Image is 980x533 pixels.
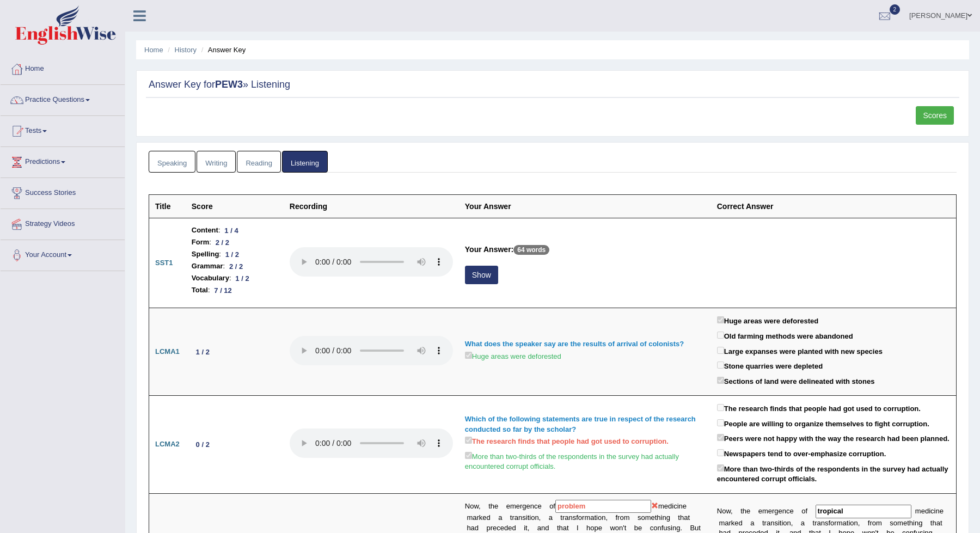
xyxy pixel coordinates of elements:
[903,519,907,527] b: e
[869,519,872,527] b: r
[834,519,836,527] b: r
[155,259,173,267] b: SST1
[801,519,805,527] b: a
[717,347,724,354] input: Large expanses were planted with new species
[465,352,472,359] input: Huge areas were deforested
[717,377,724,384] input: Sections of land were delineated with stones
[750,519,754,527] b: a
[725,519,728,527] b: a
[155,347,180,356] b: LCMA1
[801,507,805,515] b: o
[934,507,936,515] b: i
[915,519,918,527] b: n
[762,507,768,515] b: m
[465,434,669,447] label: The research finds that people had got used to corruption.
[717,402,921,414] label: The research finds that people had got used to corruption.
[783,519,787,527] b: o
[465,452,472,459] input: More than two-thirds of the respondents in the survey had actually encountered corrupt officials.
[465,245,513,254] b: Your Answer:
[780,519,782,527] b: t
[192,439,214,450] div: 0 / 2
[1,85,125,112] a: Practice Questions
[717,447,886,460] label: Newspapers tend to over-emphasize corruption.
[786,507,790,515] b: c
[149,151,195,173] a: Speaking
[847,519,849,527] b: t
[770,519,774,527] b: n
[791,519,793,527] b: ,
[893,519,897,527] b: o
[220,225,243,236] div: 1 / 4
[743,507,746,515] b: h
[936,519,940,527] b: a
[868,519,870,527] b: f
[722,507,726,515] b: o
[237,151,280,173] a: Reading
[746,507,750,515] b: e
[779,507,782,515] b: e
[717,345,883,357] label: Large expanses were planted with new species
[192,236,278,248] li: :
[1,54,125,81] a: Home
[913,519,915,527] b: i
[717,507,722,515] b: N
[915,507,921,515] b: m
[778,519,780,527] b: i
[764,519,767,527] b: r
[854,519,858,527] b: n
[717,417,929,430] label: People are willing to organize themselves to fight corruption.
[717,316,724,323] input: Huge areas were deforested
[465,339,705,350] div: What does the speaker say are the results of arrival of colonists?
[930,507,934,515] b: c
[719,519,725,527] b: m
[717,432,950,444] label: Peers were not happy with the way the research had been planned.
[192,272,229,284] b: Vocabulary
[940,507,944,515] b: e
[929,507,930,515] b: i
[717,434,724,441] input: Peers were not happy with the way the research had been planned.
[465,437,472,444] input: The research finds that people had got used to corruption.
[192,346,214,358] div: 1 / 2
[850,519,854,527] b: o
[758,507,762,515] b: e
[772,507,774,515] b: r
[192,236,210,248] b: Form
[890,4,901,15] span: 2
[781,519,783,527] b: i
[231,273,254,284] div: 1 / 2
[830,519,834,527] b: o
[782,507,786,515] b: n
[221,249,243,260] div: 1 / 2
[731,519,735,527] b: k
[717,375,875,387] label: Sections of land were delineated with stones
[767,519,770,527] b: a
[513,245,549,255] p: 64 words
[199,45,246,55] li: Answer Key
[717,314,818,327] label: Huge areas were deforested
[935,507,939,515] b: n
[284,195,459,218] th: Recording
[555,500,651,513] input: blank
[768,507,772,515] b: e
[837,519,843,527] b: m
[925,507,929,515] b: d
[192,260,223,272] b: Grammar
[192,224,218,236] b: Content
[1,116,125,143] a: Tests
[197,151,236,173] a: Writing
[921,507,925,515] b: e
[465,414,705,434] div: Which of the following statements are true in respect of the research conducted so far by the sch...
[717,332,724,339] input: Old farming methods were abandoned
[149,79,957,90] h2: Answer Key for » Listening
[890,519,893,527] b: s
[872,519,876,527] b: o
[144,46,163,54] a: Home
[817,519,821,527] b: a
[907,519,909,527] b: t
[465,450,705,472] label: More than two-thirds of the respondents in the survey had actually encountered corrupt officials.
[930,519,933,527] b: t
[1,147,125,174] a: Predictions
[740,507,743,515] b: t
[726,507,731,515] b: w
[210,285,236,296] div: 7 / 12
